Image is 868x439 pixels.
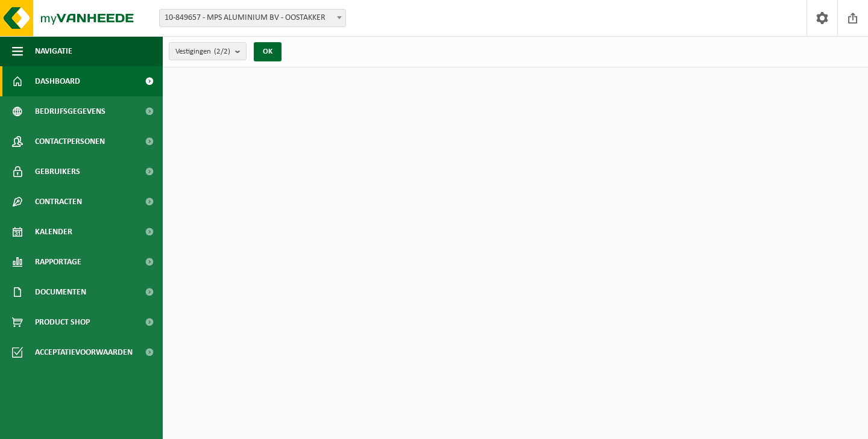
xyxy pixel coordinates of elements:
count: (2/2) [214,48,230,55]
span: Navigatie [35,36,72,66]
span: Gebruikers [35,157,80,187]
span: Acceptatievoorwaarden [35,337,133,367]
span: Rapportage [35,247,81,277]
span: Contracten [35,187,82,217]
span: 10-849657 - MPS ALUMINIUM BV - OOSTAKKER [160,10,345,26]
span: Bedrijfsgegevens [35,96,105,126]
span: Documenten [35,277,86,307]
span: Vestigingen [175,43,230,61]
span: 10-849657 - MPS ALUMINIUM BV - OOSTAKKER [159,9,346,27]
span: Product Shop [35,307,90,337]
button: OK [254,42,281,61]
span: Dashboard [35,66,80,96]
span: Kalender [35,217,72,247]
button: Vestigingen(2/2) [169,42,247,60]
span: Contactpersonen [35,126,105,157]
